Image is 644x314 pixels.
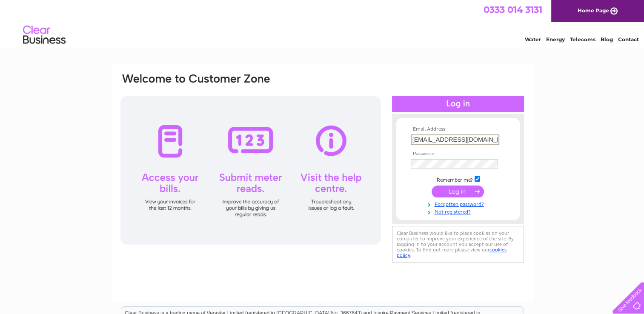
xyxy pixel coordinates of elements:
[409,175,507,183] td: Remember me?
[411,207,507,215] a: Not registered?
[525,36,541,43] a: Water
[409,151,507,157] th: Password:
[618,36,639,43] a: Contact
[484,4,542,15] a: 0333 014 3131
[411,200,507,208] a: Forgotten password?
[601,36,613,43] a: Blog
[432,186,484,197] input: Submit
[392,226,524,263] div: Clear Business would like to place cookies on your computer to improve your experience of the sit...
[397,247,507,258] a: cookies policy
[546,36,565,43] a: Energy
[121,5,524,41] div: Clear Business is a trading name of Verastar Limited (registered in [GEOGRAPHIC_DATA] No. 3667643...
[570,36,595,43] a: Telecoms
[23,22,66,48] img: logo.png
[409,126,507,132] th: Email Address:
